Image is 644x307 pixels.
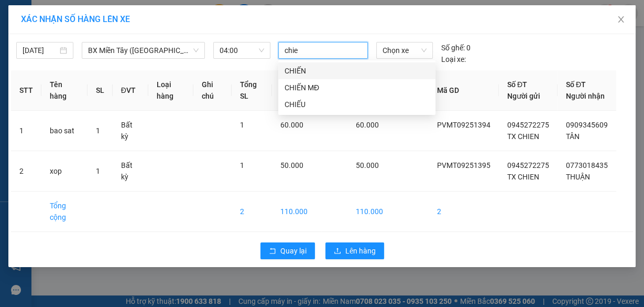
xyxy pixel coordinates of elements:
div: CHIẾU [278,96,435,113]
td: 2 [429,192,499,232]
div: CHIẾN [285,65,429,77]
button: rollbackQuay lại [260,242,315,259]
td: 2 [11,151,41,192]
span: Số ghế: [441,42,465,54]
button: uploadLên hàng [325,242,384,259]
span: rollback [269,247,276,256]
td: 2 [232,192,272,232]
span: PVMT09251395 [437,161,490,170]
span: TÂN [566,132,580,141]
span: 1 [240,121,244,129]
div: CHIẾU [285,99,429,110]
td: xop [41,151,88,192]
th: Loại hàng [148,70,193,111]
th: Tổng cước [272,70,321,111]
th: ĐVT [113,70,148,111]
span: 0773018435 [566,161,608,170]
td: 110.000 [272,192,321,232]
span: 60.000 [280,121,303,129]
span: 60.000 [356,121,379,129]
td: 110.000 [347,192,391,232]
span: Lên hàng [345,245,376,257]
span: Số ĐT [507,80,527,89]
th: Mã GD [429,70,499,111]
span: close [617,15,625,24]
button: Close [606,5,636,35]
th: Ghi chú [193,70,232,111]
span: 0945272275 [507,121,549,129]
input: 13/09/2025 [23,45,58,56]
span: 0945272275 [507,161,549,170]
span: 0909345609 [566,121,608,129]
span: Số ĐT [566,80,586,89]
span: Người gửi [507,92,540,100]
span: down [193,47,199,54]
th: Tên hàng [41,70,88,111]
th: Tổng SL [232,70,272,111]
span: 1 [96,167,100,175]
span: TX CHIEN [507,132,539,141]
div: CHIẾN [278,62,435,79]
span: upload [334,247,341,256]
td: bao sat [41,111,88,151]
div: CHIẾN MĐ [285,82,429,93]
span: TX CHIEN [507,173,539,181]
span: 04:00 [220,43,264,58]
div: 0 [441,42,471,54]
span: 50.000 [356,161,379,170]
td: 1 [11,111,41,151]
span: Quay lại [280,245,307,257]
td: Bất kỳ [113,111,148,151]
div: CHIẾN MĐ [278,79,435,96]
span: PVMT09251394 [437,121,490,129]
td: Bất kỳ [113,151,148,192]
span: Loại xe: [441,54,466,65]
span: Người nhận [566,92,605,100]
span: THUẬN [566,173,590,181]
th: SL [88,70,113,111]
td: Tổng cộng [41,192,88,232]
span: XÁC NHẬN SỐ HÀNG LÊN XE [21,14,130,24]
span: 50.000 [280,161,303,170]
span: Chọn xe [383,43,427,58]
span: BX Miền Tây (Hàng Ngoài) [88,43,199,58]
th: STT [11,70,41,111]
span: 1 [240,161,244,170]
span: 1 [96,126,100,135]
